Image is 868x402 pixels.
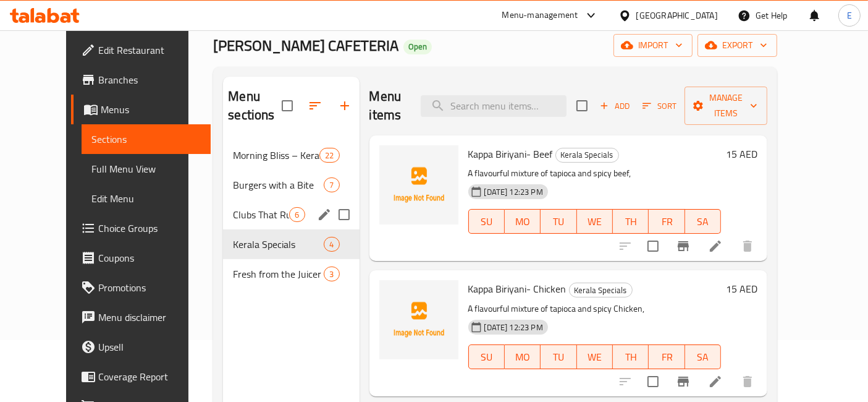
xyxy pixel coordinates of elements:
span: TU [546,213,571,231]
a: Choice Groups [71,213,211,243]
a: Edit menu item [708,374,723,389]
img: Kappa Biriyani- Beef [379,145,458,225]
button: SA [685,209,721,234]
button: TH [613,344,649,369]
span: Fresh from the Juicer [233,267,324,281]
span: Kerala Specials [570,283,632,297]
button: Add [595,96,634,116]
span: Select to update [640,233,666,259]
button: edit [315,205,334,224]
a: Edit menu item [708,239,723,254]
button: MO [505,209,541,234]
a: Menu disclaimer [71,302,211,332]
span: [DATE] 12:23 PM [479,322,548,333]
a: Edit Restaurant [71,35,211,65]
span: Edit Restaurant [98,43,201,58]
span: SA [690,213,716,231]
span: 7 [324,179,339,191]
div: [GEOGRAPHIC_DATA] [636,9,718,22]
div: Kerala Specials [555,148,619,163]
span: FR [654,213,680,231]
button: TU [541,209,576,234]
input: search [421,95,567,117]
div: Kerala Specials4 [223,229,359,259]
span: Select all sections [274,93,300,119]
span: TH [618,348,644,366]
span: [PERSON_NAME] CAFETERIA [213,32,398,59]
span: 4 [324,239,339,250]
a: Edit Menu [82,184,211,213]
span: Sections [91,132,201,147]
div: Menu-management [502,8,578,23]
button: Branch-specific-item [668,367,698,396]
button: MO [505,344,541,369]
span: Add [598,99,631,113]
button: SU [468,209,505,234]
span: Clubs That Rule the Table [233,207,289,222]
button: export [697,34,777,57]
div: items [324,237,339,252]
h6: 15 AED [726,280,757,297]
span: Menu disclaimer [98,310,201,325]
span: 22 [320,150,339,161]
span: [DATE] 12:23 PM [479,186,548,198]
span: import [623,38,683,53]
span: Upsell [98,340,201,354]
span: Full Menu View [91,161,201,176]
span: Select to update [640,369,666,395]
button: delete [733,367,762,396]
span: Kappa Biriyani- Beef [468,145,553,163]
h6: 15 AED [726,145,757,163]
span: E [847,9,852,22]
span: Sort items [634,96,685,116]
div: items [319,148,339,163]
span: Edit Menu [91,191,201,206]
span: MO [510,213,536,231]
span: FR [654,348,680,366]
span: Sort sections [300,91,330,121]
span: Open [403,41,432,52]
span: TH [618,213,644,231]
button: import [613,34,693,57]
button: Manage items [685,87,767,125]
h2: Menu sections [228,87,281,124]
a: Coupons [71,243,211,273]
button: TU [541,344,576,369]
span: Select section [569,93,595,119]
span: MO [510,348,536,366]
span: WE [582,213,608,231]
a: Menus [71,95,211,124]
button: delete [733,231,762,261]
a: Full Menu View [82,154,211,184]
span: 3 [324,268,339,280]
span: export [707,38,767,53]
button: TH [613,209,649,234]
button: WE [577,344,613,369]
div: Kerala Specials [569,283,633,297]
span: SU [474,213,500,231]
div: Burgers with a Bite7 [223,170,359,200]
span: Kerala Specials [556,148,618,162]
button: SU [468,344,505,369]
span: Burgers with a Bite [233,177,324,192]
button: Add section [330,91,360,121]
span: SA [690,348,716,366]
span: Morning Bliss – Kerala Breakfast Favourites [233,148,319,163]
span: Kerala Specials [233,237,324,252]
span: TU [546,348,571,366]
div: Open [403,40,432,54]
button: WE [577,209,613,234]
div: Morning Bliss – Kerala Breakfast Favourites22 [223,140,359,170]
p: A flavourful mixture of tapioca and spicy beef, [468,166,722,181]
span: Sort [643,99,676,113]
a: Sections [82,124,211,154]
div: items [324,177,339,192]
span: Add item [595,96,634,116]
span: SU [474,348,500,366]
a: Promotions [71,273,211,302]
span: 6 [290,209,304,221]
